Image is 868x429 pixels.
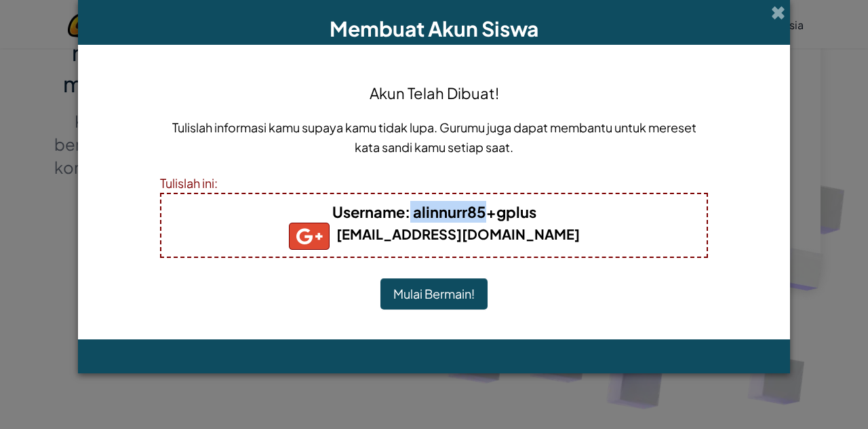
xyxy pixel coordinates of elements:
[160,117,708,157] p: Tulislah informasi kamu supaya kamu tidak lupa. Gurumu juga dapat membantu untuk mereset kata san...
[332,202,536,221] b: : alinnurr85+gplus
[289,223,330,250] img: gplus_small.png
[370,82,499,104] h4: Akun Telah Dibuat!
[160,173,708,193] div: Tulislah ini:
[380,278,488,310] button: Mulai Bermain!
[330,16,538,41] span: Membuat Akun Siswa
[289,225,580,242] b: [EMAIL_ADDRESS][DOMAIN_NAME]
[332,202,405,221] span: Username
